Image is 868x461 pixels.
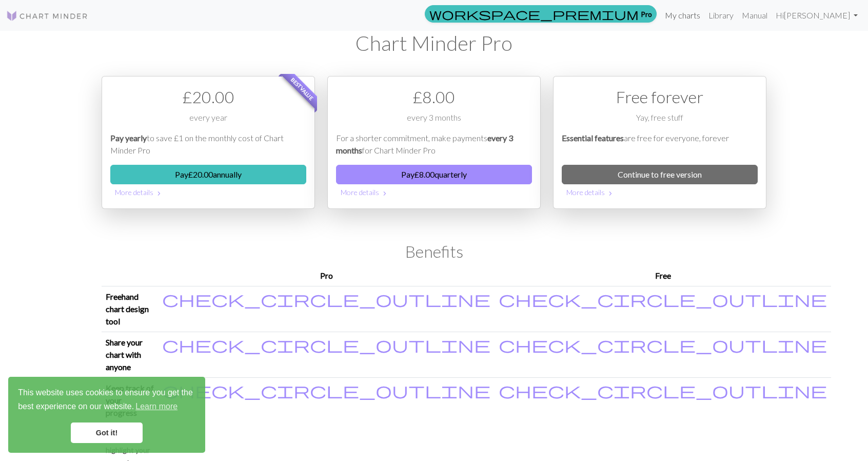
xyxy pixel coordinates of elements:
span: Best value [281,67,324,111]
div: cookieconsent [8,377,205,453]
p: are free for everyone, forever [562,132,758,157]
em: Essential features [562,133,624,143]
p: For a shorter commitment, make payments for Chart Minder Pro [336,132,532,157]
span: This website uses cookies to ensure you get the best experience on our website. [18,387,195,414]
span: check_circle_outline [499,335,827,354]
div: Free option [553,76,766,209]
button: More details [562,184,758,200]
a: Pro [425,5,657,23]
i: Included [162,336,490,353]
span: chevron_right [155,188,163,199]
i: Included [162,291,490,307]
span: chevron_right [606,188,615,199]
div: every year [110,111,306,132]
span: workspace_premium [429,7,639,21]
i: Included [499,336,827,353]
a: Hi[PERSON_NAME] [772,5,862,26]
button: Pay£8.00quarterly [336,165,532,184]
a: Library [704,5,738,26]
button: Pay£20.00annually [110,165,306,184]
p: Freehand chart design tool [106,291,154,328]
span: check_circle_outline [162,289,490,309]
i: Included [499,291,827,307]
div: every 3 months [336,111,532,132]
button: More details [336,184,532,200]
div: £ 8.00 [336,85,532,109]
h2: Benefits [102,242,766,261]
i: Included [499,382,827,398]
span: check_circle_outline [499,380,827,400]
a: learn more about cookies [134,399,179,414]
a: Manual [738,5,772,26]
span: check_circle_outline [499,289,827,309]
span: chevron_right [381,188,389,199]
div: Payment option 2 [327,76,541,209]
i: Included [162,382,490,398]
h1: Chart Minder Pro [102,31,766,55]
img: Logo [6,10,88,22]
div: Free forever [562,85,758,109]
div: Yay, free stuff [562,111,758,132]
div: Payment option 1 [102,76,315,209]
div: £ 20.00 [110,85,306,109]
span: check_circle_outline [162,380,490,400]
a: My charts [661,5,704,26]
th: Pro [158,265,495,286]
th: Free [495,265,831,286]
a: Continue to free version [562,165,758,184]
span: check_circle_outline [162,335,490,354]
em: Pay yearly [110,133,147,143]
a: dismiss cookie message [71,422,143,443]
p: to save £1 on the monthly cost of Chart Minder Pro [110,132,306,157]
button: More details [110,184,306,200]
p: Share your chart with anyone [106,336,154,373]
